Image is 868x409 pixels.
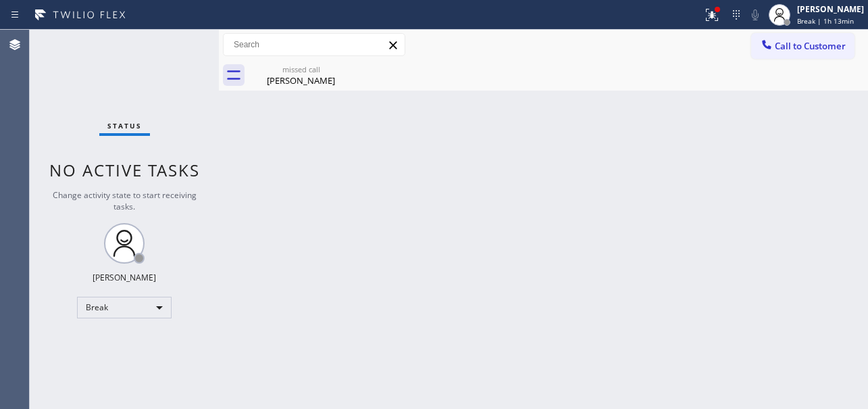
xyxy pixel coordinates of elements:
button: Call to Customer [751,33,854,59]
span: No active tasks [49,159,200,181]
span: Call to Customer [775,40,846,52]
input: Search [224,34,405,55]
div: [PERSON_NAME] [250,74,352,87]
span: Break | 1h 13min [797,16,854,26]
div: [PERSON_NAME] [797,3,864,15]
div: Break [77,297,172,318]
button: Mute [746,5,765,24]
span: Change activity state to start receiving tasks. [53,189,197,212]
div: missed call [250,64,352,74]
span: Status [107,121,142,130]
div: [PERSON_NAME] [93,272,156,283]
div: Frank Sun [250,60,352,91]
